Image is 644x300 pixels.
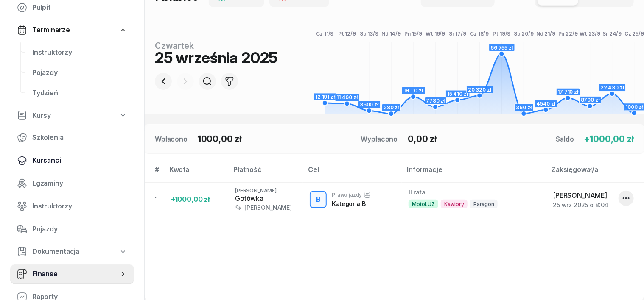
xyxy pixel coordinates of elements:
div: Prawo jazdy [332,192,370,198]
tspan: So 20/9 [514,31,534,37]
div: Saldo [556,134,574,144]
th: Płatność [228,164,303,182]
span: Kursanci [32,155,127,166]
th: Kwota [164,164,228,182]
span: Paragon [470,200,498,208]
span: [PERSON_NAME] [235,187,277,194]
tspan: Nd 14/9 [381,31,401,37]
a: Dokumentacja [10,242,134,261]
span: Instruktorzy [32,47,127,58]
div: Wypłacono [361,134,398,144]
div: +1000,00 zł [171,194,221,205]
a: Szkolenia [10,128,134,148]
a: Kursy [10,106,134,125]
tspan: Wt 16/9 [426,31,445,37]
tspan: Pn 15/9 [405,31,423,37]
div: 1 [155,194,164,205]
a: Pojazdy [10,219,134,239]
tspan: Nd 21/9 [537,31,556,37]
tspan: Pn 22/9 [558,31,578,37]
a: Terminarze [10,20,134,40]
a: Pojazdy [25,63,134,83]
span: Pulpit [32,2,127,13]
tspan: So 13/9 [360,31,378,37]
span: Instruktorzy [32,201,127,212]
a: Tydzień [25,83,134,103]
div: [PERSON_NAME] [235,204,296,211]
span: + [584,134,590,144]
button: B [310,191,327,208]
div: 25 września 2025 [155,50,277,65]
a: Egzaminy [10,173,134,194]
span: Egzaminy [32,178,127,189]
div: czwartek [155,42,277,50]
div: II rata [409,188,539,197]
div: Gotówka [235,193,296,204]
tspan: Cz 18/9 [470,31,489,37]
span: Szkolenia [32,132,127,143]
div: B [313,192,324,207]
a: Finanse [10,264,134,284]
th: # [145,164,164,182]
span: MotoLUZ [409,200,438,208]
th: Informacje [402,164,546,182]
span: Pojazdy [32,67,127,78]
a: Instruktorzy [25,42,134,63]
tspan: Wt 23/9 [580,31,601,37]
th: Zaksięgował/a [546,164,644,182]
span: Pojazdy [32,224,127,235]
tspan: Pt 12/9 [338,31,356,37]
span: Kursy [32,110,51,121]
tspan: Cz 11/9 [316,31,334,37]
div: Wpłacono [155,134,188,144]
a: Kursanci [10,150,134,171]
span: Terminarze [32,25,70,36]
a: Instruktorzy [10,196,134,217]
span: 25 wrz 2025 o 8:04 [553,201,608,208]
span: Finanse [32,269,119,280]
tspan: Pt 19/9 [493,31,511,37]
tspan: Śr 24/9 [603,30,622,37]
span: Dokumentacja [32,246,79,257]
span: [PERSON_NAME] [553,191,607,200]
th: Cel [303,164,402,182]
span: Kawiory [441,200,468,208]
tspan: Śr 17/9 [449,30,466,37]
div: Kategoria B [332,200,370,207]
span: Tydzień [32,88,127,99]
tspan: Cz 25/9 [624,31,644,37]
